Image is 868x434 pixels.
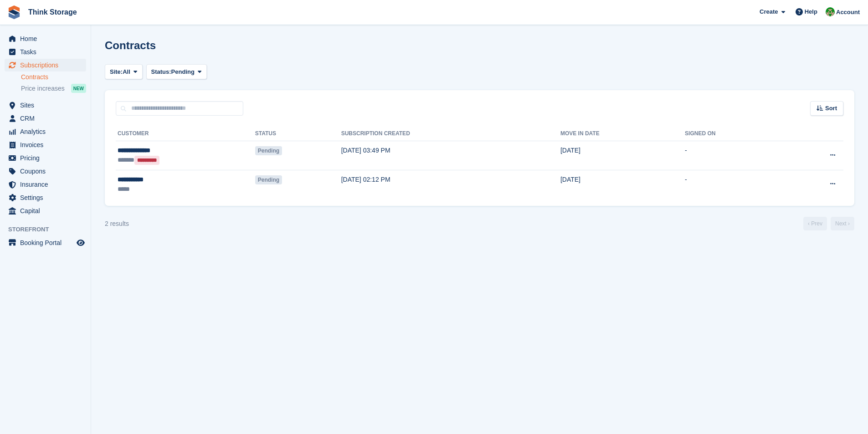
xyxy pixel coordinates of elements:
[7,5,21,19] img: stora-icon-8386f47178a22dfd0bd8f6a31ec36ba5ce8667c1dd55bd0f319d3a0aa187defe.svg
[801,217,856,230] nav: Page
[5,236,86,249] a: menu
[171,67,195,77] span: Pending
[5,125,86,138] a: menu
[75,237,86,248] a: Preview store
[20,204,75,217] span: Capital
[341,170,560,199] td: [DATE] 02:12 PM
[146,64,207,79] button: Status: Pending
[20,59,75,71] span: Subscriptions
[20,152,75,164] span: Pricing
[105,39,156,51] h1: Contracts
[20,191,75,204] span: Settings
[105,64,143,79] button: Site: All
[20,178,75,191] span: Insurance
[20,138,75,151] span: Invoices
[255,127,341,141] th: Status
[5,99,86,112] a: menu
[21,84,65,93] span: Price increases
[20,99,75,112] span: Sites
[5,112,86,125] a: menu
[560,127,685,141] th: Move in date
[5,138,86,151] a: menu
[685,141,782,170] td: -
[105,219,129,229] div: 2 results
[685,170,782,199] td: -
[760,7,778,16] span: Create
[8,225,91,234] span: Storefront
[5,178,86,191] a: menu
[836,8,860,17] span: Account
[5,152,86,164] a: menu
[255,175,282,184] span: Pending
[71,84,86,93] div: NEW
[110,67,123,77] span: Site:
[5,32,86,45] a: menu
[805,7,817,16] span: Help
[20,32,75,45] span: Home
[20,236,75,249] span: Booking Portal
[341,127,560,141] th: Subscription created
[123,67,130,77] span: All
[5,165,86,178] a: menu
[685,127,782,141] th: Signed on
[560,170,685,199] td: [DATE]
[5,204,86,217] a: menu
[116,127,255,141] th: Customer
[20,112,75,125] span: CRM
[5,46,86,58] a: menu
[5,191,86,204] a: menu
[20,46,75,58] span: Tasks
[560,141,685,170] td: [DATE]
[831,217,854,230] a: Next
[5,59,86,71] a: menu
[20,165,75,178] span: Coupons
[21,73,86,82] a: Contracts
[151,67,171,77] span: Status:
[25,5,81,20] a: Think Storage
[21,83,86,93] a: Price increases NEW
[341,141,560,170] td: [DATE] 03:49 PM
[20,125,75,138] span: Analytics
[825,104,837,113] span: Sort
[803,217,827,230] a: Previous
[826,7,835,16] img: Sarah Mackie
[255,146,282,155] span: Pending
